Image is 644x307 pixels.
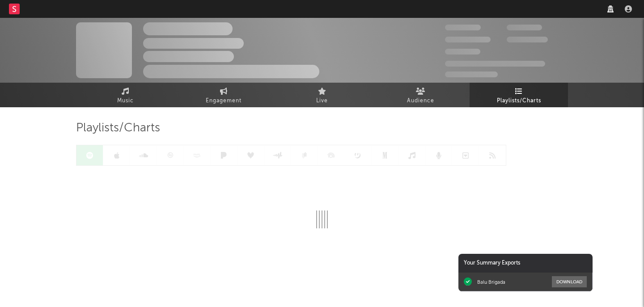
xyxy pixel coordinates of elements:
a: Live [273,83,371,107]
span: Engagement [206,96,241,106]
span: Playlists/Charts [76,123,160,134]
span: 1,000,000 [507,37,548,42]
a: Engagement [174,83,273,107]
span: Audience [407,96,434,106]
a: Playlists/Charts [470,83,568,107]
div: Balu Brigada [477,279,505,285]
span: 100,000 [445,49,480,55]
a: Audience [371,83,470,107]
a: Music [76,83,174,107]
span: Music [117,96,134,106]
span: 50,000,000 [445,37,491,42]
span: Playlists/Charts [497,96,541,106]
button: Download [552,276,587,287]
span: Jump Score: 85.0 [445,71,498,77]
span: 50,000,000 Monthly Listeners [445,61,545,67]
span: 300,000 [445,25,481,30]
span: 100,000 [507,25,542,30]
div: Your Summary Exports [458,254,593,273]
span: Live [316,96,328,106]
